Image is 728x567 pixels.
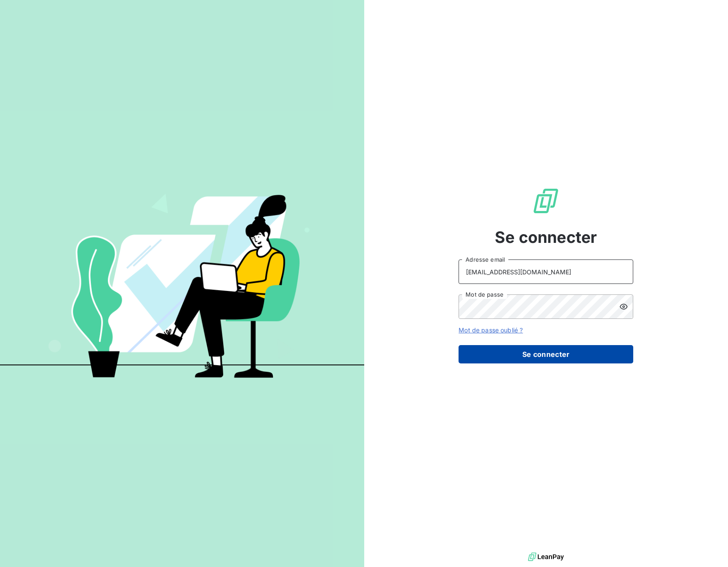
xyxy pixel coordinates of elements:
button: Se connecter [459,345,633,363]
img: Logo LeanPay [532,187,560,215]
a: Mot de passe oublié ? [459,326,523,334]
span: Se connecter [495,225,597,249]
input: placeholder [459,259,633,284]
img: logo [528,550,564,564]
